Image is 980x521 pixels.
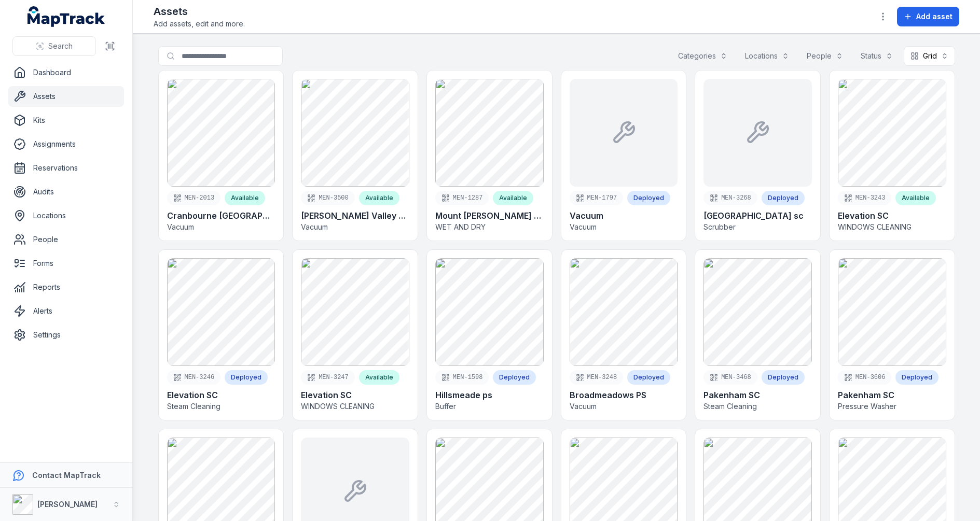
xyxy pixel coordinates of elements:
button: Search [12,36,96,56]
a: Kits [8,110,124,131]
a: Dashboard [8,62,124,83]
strong: [PERSON_NAME] [37,500,98,509]
h2: Assets [154,4,245,19]
span: Search [48,41,73,51]
a: Forms [8,253,124,274]
a: Settings [8,325,124,345]
a: Reservations [8,158,124,178]
button: Categories [671,46,734,66]
button: Locations [738,46,796,66]
a: Assets [8,86,124,107]
a: Audits [8,181,124,202]
span: Add assets, edit and more. [154,19,245,29]
a: Reports [8,277,124,298]
a: People [8,229,124,250]
span: Add asset [916,11,953,22]
a: MapTrack [27,6,105,27]
strong: Contact MapTrack [32,471,101,480]
button: Add asset [897,7,959,26]
button: Grid [904,46,955,66]
a: Alerts [8,301,124,321]
button: People [800,46,850,66]
a: Assignments [8,134,124,154]
button: Status [854,46,900,66]
a: Locations [8,205,124,226]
